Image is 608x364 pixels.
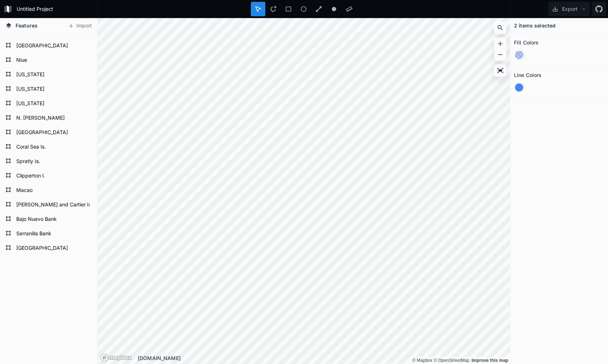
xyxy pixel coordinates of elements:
[412,358,432,363] a: Mapbox
[138,354,510,362] div: [DOMAIN_NAME]
[434,358,470,363] a: OpenStreetMap
[471,358,508,363] a: Map feedback
[548,2,590,16] button: Export
[514,37,539,48] h2: Fill Colors
[64,20,95,32] button: Import
[100,354,132,362] a: Mapbox logo
[514,22,556,29] h4: 2 items selected
[514,69,542,81] h2: Line Colors
[16,22,38,29] span: Features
